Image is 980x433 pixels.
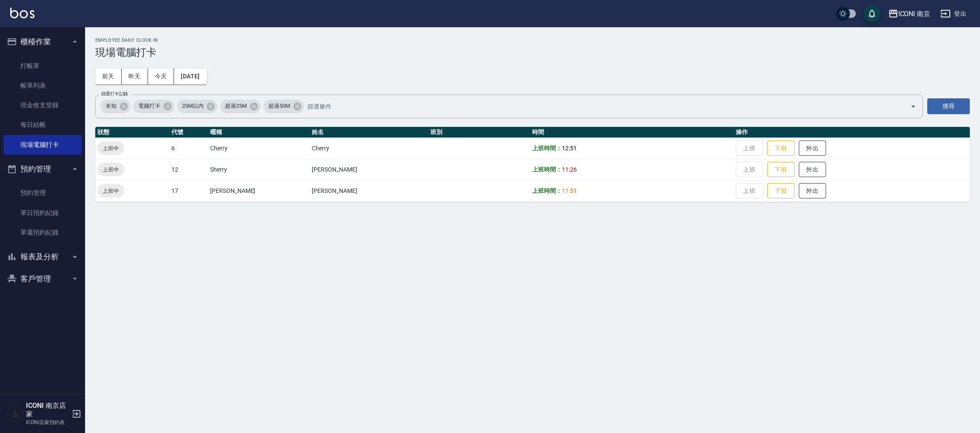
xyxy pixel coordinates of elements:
[101,91,128,97] label: 篩選打卡記錄
[310,159,428,180] td: [PERSON_NAME]
[208,180,310,201] td: [PERSON_NAME]
[885,5,934,23] button: ICONI 南京
[532,145,562,152] b: 上班時間：
[97,144,124,153] span: 上班中
[767,162,795,178] button: 下班
[3,223,82,242] a: 單週預約紀錄
[220,102,252,110] span: 超過25M
[906,100,920,113] button: Open
[10,8,34,18] img: Logo
[3,203,82,223] a: 單日預約紀錄
[263,102,295,110] span: 超過50M
[97,186,124,195] span: 上班中
[208,127,310,138] th: 暱稱
[177,100,218,113] div: 25M以內
[562,166,577,173] span: 11:26
[3,135,82,155] a: 現場電腦打卡
[3,76,82,95] a: 帳單列表
[208,138,310,159] td: Cherry
[100,100,131,113] div: 未知
[799,183,826,199] button: 外出
[927,98,970,114] button: 搜尋
[532,187,562,194] b: 上班時間：
[169,180,208,201] td: 17
[263,100,304,113] div: 超過50M
[169,138,208,159] td: 6
[3,158,82,180] button: 預約管理
[122,69,148,84] button: 昨天
[310,138,428,159] td: Cherry
[3,183,82,203] a: 預約管理
[133,100,174,113] div: 電腦打卡
[95,127,169,138] th: 狀態
[97,165,124,174] span: 上班中
[530,127,734,138] th: 時間
[734,127,970,138] th: 操作
[305,99,895,114] input: 篩選條件
[532,166,562,173] b: 上班時間：
[169,127,208,138] th: 代號
[767,141,795,156] button: 下班
[428,127,530,138] th: 班別
[3,268,82,290] button: 客戶管理
[148,69,174,84] button: 今天
[863,5,880,22] button: save
[7,405,24,422] img: Person
[177,102,209,110] span: 25M以內
[208,159,310,180] td: Sherry
[799,141,826,156] button: 外出
[937,6,970,22] button: 登出
[799,162,826,178] button: 外出
[26,419,69,426] p: ICONI店家預約表
[310,127,428,138] th: 姓名
[26,401,69,419] h5: ICONI 南京店家
[95,69,122,84] button: 前天
[562,145,577,152] span: 12:51
[310,180,428,201] td: [PERSON_NAME]
[100,102,122,110] span: 未知
[133,102,165,110] span: 電腦打卡
[3,56,82,76] a: 打帳單
[220,100,261,113] div: 超過25M
[562,187,577,194] span: 11:51
[95,37,970,43] h2: Employee Daily Clock In
[3,31,82,53] button: 櫃檯作業
[3,95,82,115] a: 現金收支登錄
[3,246,82,268] button: 報表及分析
[169,159,208,180] td: 12
[174,69,206,84] button: [DATE]
[95,46,970,58] h3: 現場電腦打卡
[898,9,931,19] div: ICONI 南京
[3,115,82,135] a: 每日結帳
[767,183,795,199] button: 下班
